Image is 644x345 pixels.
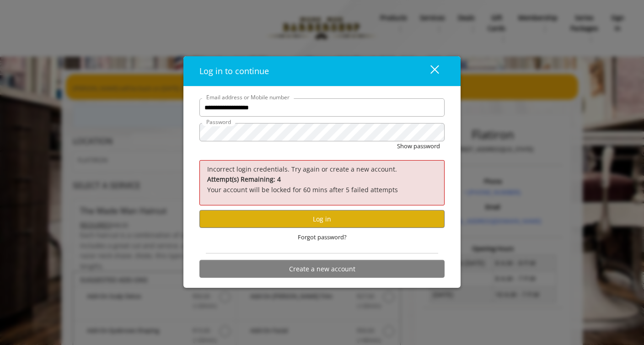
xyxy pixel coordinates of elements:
[207,175,281,183] b: Attempt(s) Remaining: 4
[420,65,438,78] div: close dialog
[199,260,445,278] button: Create a new account
[202,118,236,126] label: Password
[413,62,445,81] button: close dialog
[199,123,445,141] input: Password
[199,98,445,117] input: Email address or Mobile number
[202,93,294,102] label: Email address or Mobile number
[397,141,440,151] button: Show password
[207,174,437,195] p: Your account will be locked for 60 mins after 5 failed attempts
[298,232,347,242] span: Forgot password?
[199,210,445,228] button: Log in
[207,165,397,173] span: Incorrect login credentials. Try again or create a new account.
[199,65,269,76] span: Log in to continue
